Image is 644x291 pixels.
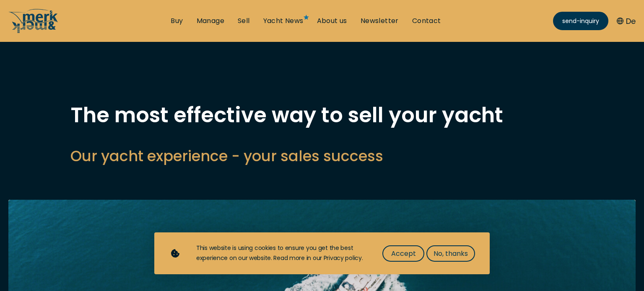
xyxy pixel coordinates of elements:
a: Manage [197,16,224,26]
a: Sell [238,16,250,26]
a: Yacht News [263,16,304,26]
button: Accept [382,245,424,262]
button: No, thanks [426,245,475,262]
a: About us [317,16,347,26]
span: send-inquiry [562,17,599,26]
a: Newsletter [361,16,399,26]
h2: Our yacht experience - your sales success [70,146,574,166]
a: Contact [412,16,441,26]
span: Accept [391,248,416,259]
a: Privacy policy [324,254,362,262]
div: This website is using cookies to ensure you get the best experience on our website. Read more in ... [196,243,366,263]
button: De [617,15,636,27]
span: No, thanks [434,248,468,259]
a: Buy [171,16,183,26]
h1: The most effective way to sell your yacht [70,105,574,126]
a: send-inquiry [553,12,608,30]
